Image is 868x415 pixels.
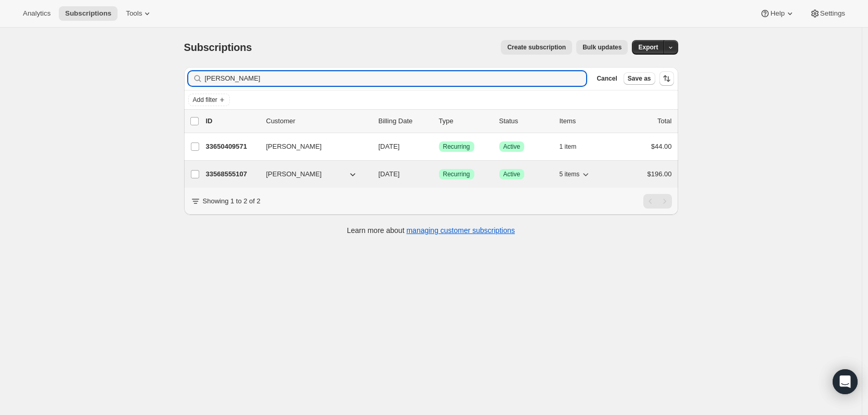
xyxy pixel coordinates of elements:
[560,167,591,181] button: 5 items
[576,40,628,55] button: Bulk updates
[206,169,258,179] p: 33568555107
[439,116,491,126] div: Type
[560,116,612,126] div: Items
[379,170,400,178] span: [DATE]
[647,170,672,178] span: $196.00
[503,142,521,151] span: Active
[638,43,658,51] span: Export
[560,139,588,154] button: 1 item
[624,72,655,85] button: Save as
[632,40,664,55] button: Export
[206,116,672,126] div: IDCustomerBilling DateTypeStatusItemsTotal
[193,96,217,104] span: Add filter
[260,166,364,183] button: [PERSON_NAME]
[203,196,261,206] p: Showing 1 to 2 of 2
[501,40,572,55] button: Create subscription
[643,194,672,209] nav: Pagination
[560,170,580,178] span: 5 items
[17,6,57,21] button: Analytics
[206,116,258,126] p: ID
[651,142,672,150] span: $44.00
[499,116,551,126] p: Status
[120,6,159,21] button: Tools
[582,43,621,51] span: Bulk updates
[188,94,230,106] button: Add filter
[406,226,515,235] a: managing customer subscriptions
[503,170,521,178] span: Active
[770,9,784,18] span: Help
[260,138,364,155] button: [PERSON_NAME]
[833,369,858,394] div: Open Intercom Messenger
[443,170,470,178] span: Recurring
[443,142,470,151] span: Recurring
[206,167,672,181] div: 33568555107[PERSON_NAME][DATE]SuccessRecurringSuccessActive5 items$196.00
[820,9,845,18] span: Settings
[205,71,587,86] input: Filter subscribers
[804,6,851,21] button: Settings
[266,141,322,152] span: [PERSON_NAME]
[347,225,515,236] p: Learn more about
[592,72,621,85] button: Cancel
[206,141,258,152] p: 33650409571
[126,9,142,18] span: Tools
[560,142,577,151] span: 1 item
[659,71,674,86] button: Sort the results
[206,139,672,154] div: 33650409571[PERSON_NAME][DATE]SuccessRecurringSuccessActive1 item$44.00
[628,74,651,83] span: Save as
[23,9,50,18] span: Analytics
[266,169,322,179] span: [PERSON_NAME]
[266,116,370,126] p: Customer
[597,74,617,83] span: Cancel
[184,42,252,53] span: Subscriptions
[507,43,566,51] span: Create subscription
[657,116,671,126] p: Total
[59,6,118,21] button: Subscriptions
[65,9,111,18] span: Subscriptions
[379,116,431,126] p: Billing Date
[379,142,400,150] span: [DATE]
[754,6,801,21] button: Help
